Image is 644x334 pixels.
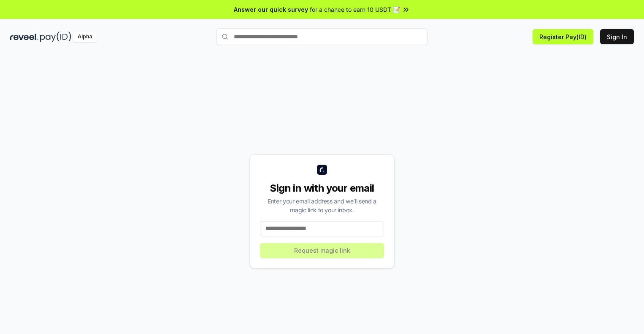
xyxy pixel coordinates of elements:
div: Alpha [73,32,97,42]
div: Enter your email address and we’ll send a magic link to your inbox. [260,197,384,214]
img: reveel_dark [10,32,38,42]
img: pay_id [40,32,71,42]
button: Sign In [600,29,634,44]
button: Register Pay(ID) [533,29,593,44]
span: Answer our quick survey [234,5,308,14]
img: logo_small [317,165,327,175]
span: for a chance to earn 10 USDT 📝 [310,5,400,14]
div: Sign in with your email [260,182,384,195]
